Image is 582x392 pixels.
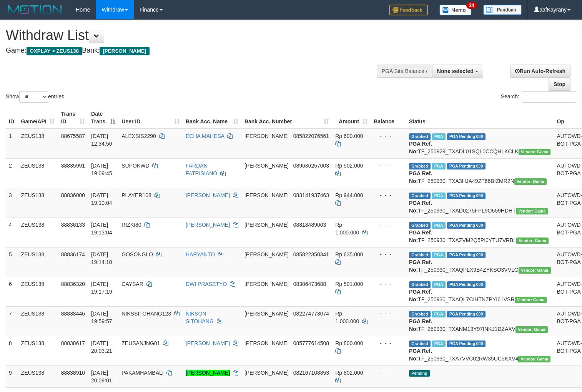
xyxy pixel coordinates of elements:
[432,133,446,140] span: Marked by aafpengsreynich
[409,229,432,243] b: PGA Ref. No:
[244,133,289,139] span: [PERSON_NAME]
[244,370,289,376] span: [PERSON_NAME]
[501,91,576,103] label: Search:
[293,251,329,257] span: Copy 085822350341 to clipboard
[432,311,446,317] span: Marked by aafpengsreynich
[447,222,486,229] span: PGA Pending
[18,365,58,387] td: ZEUS138
[406,247,554,277] td: TF_250930_TXAQPLX9B4ZYKSO3VVLG
[27,47,82,55] span: OXPLAY > ZEUS138
[6,129,18,159] td: 1
[186,370,230,376] a: [PERSON_NAME]
[6,47,380,55] h4: Game: Bank:
[447,133,486,140] span: PGA Pending
[6,91,64,103] label: Show entries
[293,163,329,169] span: Copy 089636257003 to clipboard
[6,107,18,129] th: ID
[293,311,329,317] span: Copy 082274773074 to clipboard
[293,370,329,376] span: Copy 082167108853 to clipboard
[121,251,153,257] span: GOSONGLO
[483,5,522,15] img: panduan.png
[186,311,214,324] a: NIKSON SITOHANG
[186,281,227,287] a: DWI PRASETYO
[406,336,554,365] td: TF_250930_TXA7VVC02RW35UC5KXV4
[432,341,446,347] span: Marked by aafpengsreynich
[406,277,554,306] td: TF_250930_TXAQL7CIHTNZPYI61VSR
[91,133,112,147] span: [DATE] 12:34:50
[516,238,549,244] span: Vendor URL: https://trx31.1velocity.biz
[121,340,160,346] span: ZEUSANJNG01
[6,4,64,15] img: MOTION_logo.png
[6,158,18,188] td: 2
[91,163,112,176] span: [DATE] 19:09:45
[447,311,486,317] span: PGA Pending
[91,370,112,384] span: [DATE] 20:09:01
[61,281,85,287] span: 88836320
[18,277,58,306] td: ZEUS138
[244,281,289,287] span: [PERSON_NAME]
[61,311,85,317] span: 88838446
[18,306,58,336] td: ZEUS138
[61,251,85,257] span: 88836174
[186,251,215,257] a: HARYANTO
[6,247,18,277] td: 5
[6,306,18,336] td: 7
[6,188,18,218] td: 3
[432,252,446,258] span: Marked by aafpengsreynich
[244,311,289,317] span: [PERSON_NAME]
[61,222,85,228] span: 88836133
[6,218,18,247] td: 4
[241,107,332,129] th: Bank Acc. Number: activate to sort column ascending
[447,193,486,199] span: PGA Pending
[514,178,547,185] span: Vendor URL: https://trx31.1velocity.biz
[121,370,163,376] span: PAKAMHAMBALI
[409,163,431,169] span: Grabbed
[244,192,289,198] span: [PERSON_NAME]
[6,336,18,365] td: 8
[61,192,85,198] span: 88836000
[18,218,58,247] td: ZEUS138
[432,193,446,199] span: Marked by aafpengsreynich
[406,107,554,129] th: Status
[186,192,230,198] a: [PERSON_NAME]
[293,281,326,287] span: Copy 08386473688 to clipboard
[186,133,224,139] a: ECHA MAHESA
[409,259,432,273] b: PGA Ref. No:
[522,91,576,103] input: Search:
[244,222,289,228] span: [PERSON_NAME]
[409,141,432,154] b: PGA Ref. No:
[409,252,431,258] span: Grabbed
[406,306,554,336] td: TF_250930_TXANM13Y97INKJ1DZAXV
[18,247,58,277] td: ZEUS138
[121,133,156,139] span: ALEXSIS2290
[510,65,570,78] a: Run Auto-Refresh
[18,129,58,159] td: ZEUS138
[374,221,403,229] div: - - -
[293,192,329,198] span: Copy 083141937463 to clipboard
[19,91,48,103] select: Showentries
[121,281,143,287] span: CAYSAR
[18,158,58,188] td: ZEUS138
[409,341,431,347] span: Grabbed
[61,370,85,376] span: 88838910
[409,281,431,288] span: Grabbed
[244,340,289,346] span: [PERSON_NAME]
[409,222,431,229] span: Grabbed
[91,222,112,236] span: [DATE] 19:13:04
[371,107,406,129] th: Balance
[432,281,446,288] span: Marked by aafpengsreynich
[409,133,431,140] span: Grabbed
[91,340,112,354] span: [DATE] 20:03:21
[406,188,554,218] td: TF_250930_TXAD0275FPL9O659HDHT
[121,222,141,228] span: RIZKI80
[6,365,18,387] td: 9
[335,133,363,139] span: Rp 600.000
[61,163,85,169] span: 88835991
[18,336,58,365] td: ZEUS138
[335,281,363,287] span: Rp 501.000
[406,129,554,159] td: TF_250929_TXADL01SQL0CCQHLKCLK
[409,193,431,199] span: Grabbed
[518,356,550,362] span: Vendor URL: https://trx31.1velocity.biz
[374,132,403,140] div: - - -
[58,107,88,129] th: Trans ID: activate to sort column ascending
